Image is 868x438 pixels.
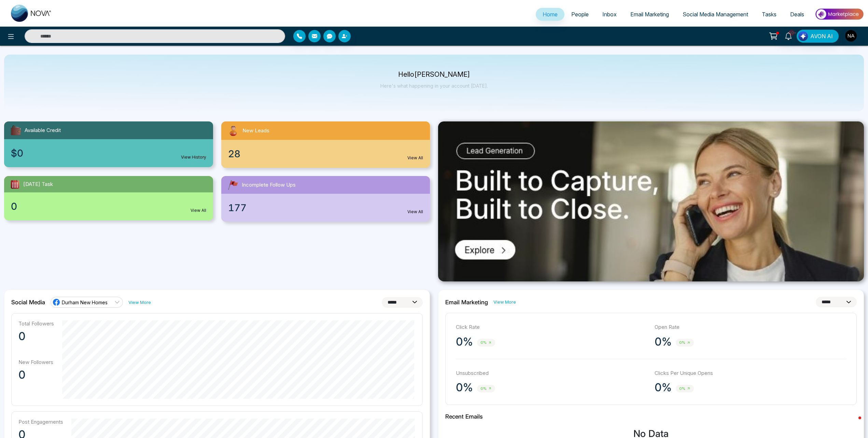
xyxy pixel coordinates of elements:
p: Total Followers [18,320,54,327]
a: View More [493,299,516,305]
a: View All [407,209,423,215]
img: Market-place.gif [814,6,864,22]
span: 0% [676,339,694,347]
span: 177 [228,201,247,215]
span: Available Credit [25,127,61,134]
p: Click Rate [456,323,648,331]
p: 0% [655,381,672,394]
p: New Followers [18,359,54,365]
p: Here's what happening in your account [DATE]. [380,83,488,89]
span: Durham New Homes [62,299,108,306]
a: People [564,8,596,21]
p: 0% [655,335,672,349]
a: View All [407,155,423,161]
span: Email Marketing [630,11,669,18]
img: availableCredit.svg [10,124,22,136]
span: $0 [11,146,23,160]
img: todayTask.svg [10,179,20,190]
a: View All [191,207,206,214]
span: Inbox [602,11,617,18]
p: 0 [18,330,54,343]
span: Deals [790,11,804,18]
h2: Recent Emails [445,413,857,420]
span: 0% [477,339,495,347]
span: Tasks [762,11,776,18]
a: Deals [783,8,811,21]
p: 0 [18,368,54,382]
a: Incomplete Follow Ups177View All [217,176,434,222]
a: Home [536,8,564,21]
iframe: Intercom live chat [845,415,861,431]
p: 0% [456,381,473,394]
button: AVON AI [797,30,839,43]
a: Tasks [755,8,783,21]
a: View More [128,299,151,306]
p: Post Engagements [18,419,63,425]
span: 0% [477,385,495,393]
img: Lead Flow [798,31,808,41]
a: Inbox [596,8,624,21]
img: Nova CRM Logo [11,5,52,22]
a: Social Media Management [676,8,755,21]
img: . [438,121,864,281]
img: followUps.svg [227,179,239,191]
p: Open Rate [655,323,846,331]
a: View History [181,154,206,160]
span: New Leads [242,127,269,135]
a: New Leads28View All [217,121,434,168]
p: Clicks Per Unique Opens [655,369,846,377]
span: 28 [228,147,240,161]
h2: Social Media [11,299,45,306]
p: 0% [456,335,473,349]
a: 10+ [780,30,797,42]
span: 0% [676,385,694,393]
span: AVON AI [810,32,833,40]
span: 0 [11,199,17,214]
a: Email Marketing [624,8,676,21]
span: Home [543,11,558,18]
span: 10+ [788,30,795,36]
p: Unsubscribed [456,369,648,377]
span: People [571,11,589,18]
h2: Email Marketing [445,299,488,306]
span: [DATE] Task [23,180,53,188]
span: Social Media Management [683,11,748,18]
p: Hello [PERSON_NAME] [380,72,488,77]
img: newLeads.svg [227,124,240,137]
img: User Avatar [845,30,857,42]
span: Incomplete Follow Ups [242,181,296,189]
